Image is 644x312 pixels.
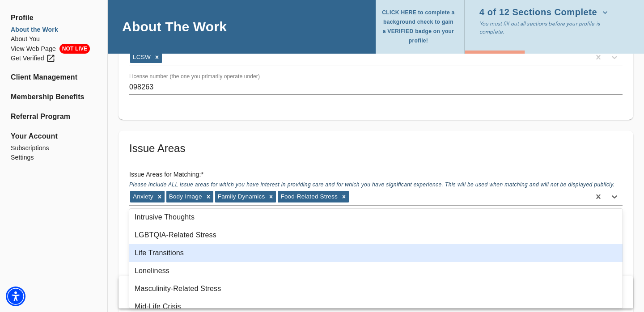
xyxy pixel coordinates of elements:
p: You must fill out all sections before your profile is complete. [479,20,619,36]
span: Please include ALL issue areas for which you have interest in providing care and for which you ha... [129,181,614,190]
a: Membership Benefits [11,92,97,102]
div: Get Verified [11,54,55,63]
div: Loneliness [129,262,623,280]
div: Masculinity-Related Stress [129,280,623,298]
div: LCSW [130,51,152,63]
button: 4 of 12 Sections Complete [479,5,611,20]
div: Anxiety [130,191,155,202]
h6: Issue Areas for Matching: * [129,170,623,180]
div: Body Image [166,191,203,202]
span: Your Account [11,131,97,142]
h4: About The Work [122,18,227,35]
div: LGBTQIA-Related Stress [129,226,623,244]
a: About You [11,34,97,44]
a: Get Verified [11,54,97,63]
div: Life Transitions [129,244,623,262]
li: View Web Page [11,44,97,54]
div: Intrusive Thoughts [129,208,623,226]
div: Food-Related Stress [278,191,339,202]
label: License number (the one you primarily operate under) [129,74,260,79]
a: Subscriptions [11,143,97,153]
a: Client Management [11,72,97,83]
div: Family Dynamics [215,191,267,202]
a: Referral Program [11,111,97,122]
button: CLICK HERE to complete a background check to gain a VERIFIED badge on your profile! [381,5,459,48]
span: Profile [11,13,97,23]
span: 4 of 12 Sections Complete [479,8,608,17]
span: NOT LIVE [59,44,90,54]
a: View Web PageNOT LIVE [11,44,97,54]
h5: Issue Areas [129,141,623,156]
span: CLICK HERE to complete a background check to gain a VERIFIED badge on your profile! [381,8,456,46]
a: Settings [11,153,97,162]
div: Accessibility Menu [6,287,25,306]
a: About the Work [11,25,97,34]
